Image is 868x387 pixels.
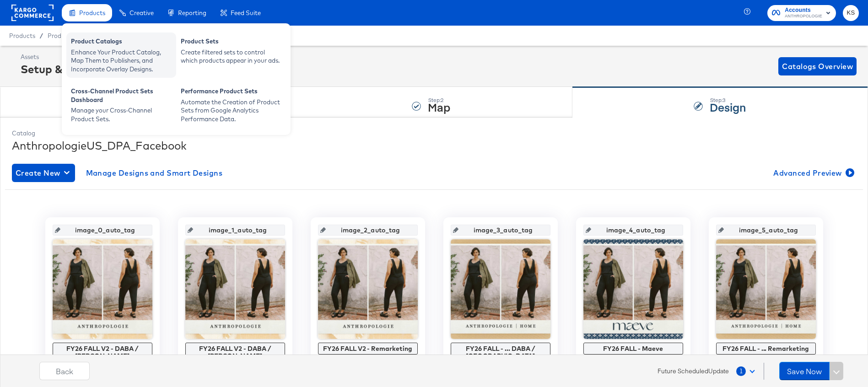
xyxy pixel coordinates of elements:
[710,99,746,114] strong: Design
[846,8,855,18] span: KS
[178,9,206,16] span: Reporting
[736,366,746,376] span: 1
[785,5,822,15] span: Accounts
[658,367,729,376] span: Future Scheduled Update
[129,9,154,16] span: Creative
[21,61,135,77] div: Setup & Map Catalog
[35,32,48,39] span: /
[48,32,98,39] a: Product Catalogs
[21,53,135,61] div: Assets
[9,32,35,39] span: Products
[231,9,261,16] span: Feed Suite
[782,60,853,73] span: Catalogs Overview
[843,5,859,21] button: KS
[428,97,450,103] div: Step: 2
[785,13,822,20] span: ANTHROPOLOGIE
[428,99,450,114] strong: Map
[39,362,90,380] button: Back
[767,5,836,21] button: AccountsANTHROPOLOGIE
[79,9,105,16] span: Products
[736,363,759,379] button: 1
[779,362,830,380] button: Save Now
[710,97,746,103] div: Step: 3
[778,57,857,75] button: Catalogs Overview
